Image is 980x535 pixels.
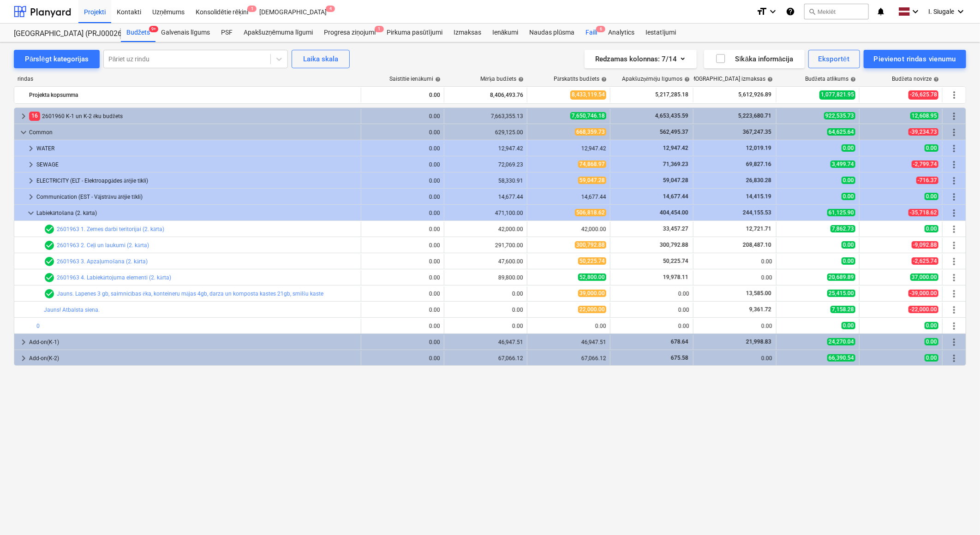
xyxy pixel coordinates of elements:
[25,191,36,202] span: keyboard_arrow_right
[215,24,238,42] a: PSF
[18,353,29,364] span: keyboard_arrow_right
[381,24,448,42] a: Pirkuma pasūtījumi
[662,258,689,264] span: 50,225.74
[14,50,100,68] button: Pārslēgt kategorijas
[44,240,55,251] span: Rindas vienumam ir 3 PSF
[949,256,960,267] span: Vairāk darbību
[808,50,860,68] button: Eksportēt
[842,193,855,200] span: 0.00
[448,274,523,281] div: 89,800.00
[575,128,606,136] span: 668,359.73
[925,322,938,329] span: 0.00
[524,24,580,42] a: Naudas plūsma
[949,159,960,170] span: Vairāk darbību
[925,354,938,362] span: 0.00
[57,226,164,232] a: 2601963 1. Zemes darbi teritorijai (2. kārta)
[949,191,960,202] span: Vairāk darbību
[742,242,772,248] span: 208,487.10
[670,355,689,361] span: 675.58
[578,257,606,265] span: 50,225.74
[912,241,938,249] span: -9,092.88
[804,4,869,19] button: Meklēt
[29,112,40,120] span: 16
[36,323,40,329] a: 0
[18,111,29,122] span: keyboard_arrow_right
[697,323,772,329] div: 0.00
[36,190,357,204] div: Communication (EST - Vājstrāvu ārējie tīkli)
[596,26,605,32] span: 6
[662,193,689,200] span: 14,677.44
[697,355,772,362] div: 0.00
[14,29,110,39] div: [GEOGRAPHIC_DATA] (PRJ0002627, K-1 un K-2(2.kārta) 2601960
[448,226,523,232] div: 42,000.00
[596,53,686,65] div: Redzamas kolonnas : 7/14
[29,351,357,366] div: Add-on(K-2)
[742,129,772,135] span: 367,247.35
[745,161,772,167] span: 69,827.16
[949,89,960,101] span: Vairāk darbību
[121,24,155,42] div: Budžets
[704,50,805,68] button: Sīkāka informācija
[433,77,441,82] span: help
[303,53,338,65] div: Laika skala
[149,26,158,32] span: 9+
[949,337,960,348] span: Vairāk darbību
[570,112,606,119] span: 7,650,746.18
[745,226,772,232] span: 12,721.71
[827,273,855,281] span: 20,689.89
[842,177,855,184] span: 0.00
[745,177,772,184] span: 26,830.28
[121,24,155,42] a: Budžets9+
[448,194,523,200] div: 14,677.44
[654,91,689,99] span: 5,217,285.18
[448,24,487,42] a: Izmaksas
[531,194,606,200] div: 14,677.44
[531,226,606,232] div: 42,000.00
[908,128,938,136] span: -39,234.73
[365,242,440,249] div: 0.00
[580,24,603,42] div: Faili
[934,491,980,535] div: Chat Widget
[326,6,335,12] span: 4
[842,241,855,249] span: 0.00
[908,90,938,99] span: -26,625.78
[849,77,856,82] span: help
[827,209,855,216] span: 61,125.90
[932,77,939,82] span: help
[949,175,960,186] span: Vairāk darbību
[745,193,772,200] span: 14,415.19
[827,290,855,297] span: 25,415.00
[831,306,855,313] span: 7,158.28
[448,242,523,249] div: 291,700.00
[585,50,697,68] button: Redzamas kolonnas:7/14
[659,242,689,248] span: 300,792.88
[912,160,938,168] span: -2,799.74
[25,159,36,170] span: keyboard_arrow_right
[949,127,960,138] span: Vairāk darbību
[842,257,855,265] span: 0.00
[292,50,350,68] button: Laika skala
[448,145,523,152] div: 12,947.42
[864,50,966,68] button: Pievienot rindas vienumu
[640,24,681,42] div: Iestatījumi
[682,77,690,82] span: help
[25,208,36,219] span: keyboard_arrow_down
[365,323,440,329] div: 0.00
[824,112,855,119] span: 922,535.73
[365,291,440,297] div: 0.00
[949,272,960,283] span: Vairāk darbību
[715,53,794,65] div: Sīkāka informācija
[480,76,524,83] div: Mērķa budžets
[44,224,55,235] span: Rindas vienumam ir 1 PSF
[36,141,357,156] div: WATER
[575,209,606,216] span: 506,818.62
[365,258,440,265] div: 0.00
[614,307,689,313] div: 0.00
[365,274,440,281] div: 0.00
[916,177,938,184] span: -716.37
[448,178,523,184] div: 58,330.91
[365,145,440,152] div: 0.00
[745,145,772,151] span: 12,019.19
[575,241,606,249] span: 300,792.88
